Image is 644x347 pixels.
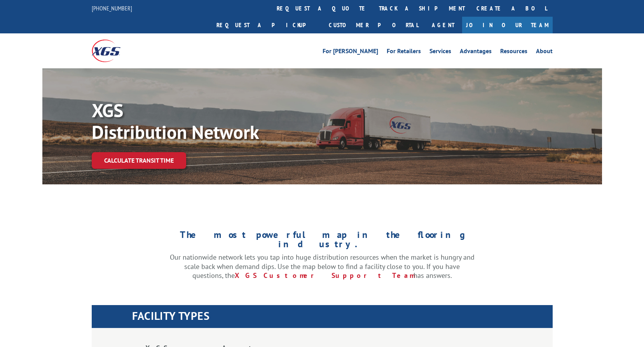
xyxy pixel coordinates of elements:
a: XGS Customer Support Team [235,271,414,280]
p: XGS Distribution Network [92,99,325,143]
a: Resources [500,48,527,57]
a: Calculate transit time [92,152,186,169]
a: For [PERSON_NAME] [323,48,378,57]
a: Agent [424,17,462,33]
a: Request a pickup [211,17,323,33]
a: Advantages [460,48,492,57]
a: About [536,48,553,57]
a: [PHONE_NUMBER] [92,4,132,12]
a: Join Our Team [462,17,553,33]
a: Customer Portal [323,17,424,33]
h1: The most powerful map in the flooring industry. [170,230,475,253]
p: Our nationwide network lets you tap into huge distribution resources when the market is hungry an... [170,253,475,280]
a: Services [429,48,451,57]
a: For Retailers [387,48,421,57]
h1: FACILITY TYPES [132,311,553,325]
